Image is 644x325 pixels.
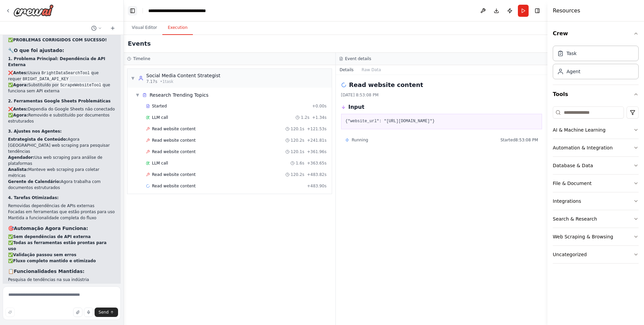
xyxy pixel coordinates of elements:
h3: Input [348,103,365,111]
div: Integrations [553,198,581,204]
button: Start a new chat [107,24,118,32]
span: + 0.00s [312,103,326,109]
strong: PROBLEMAS CORRIGIDOS COM SUCESSO! [13,38,107,42]
strong: Sem dependências de API externa [13,234,91,239]
strong: Fluxo completo mantido e otimizado [13,259,96,263]
h3: 🔧 [8,47,115,54]
span: Read website content [152,138,196,143]
span: + 483.90s [307,183,326,189]
span: Read website content [152,126,196,132]
button: Hide left sidebar [128,6,137,15]
li: Agora [GEOGRAPHIC_DATA] web scraping para pesquisar tendências [8,136,115,154]
li: Usa web scraping para análise de plataformas [8,154,115,167]
code: ScrapeWebsiteTool [59,82,102,88]
button: Send [95,308,118,317]
strong: Funcionalidades Mantidas: [14,269,85,274]
h2: Read website content [349,80,423,90]
button: Execution [162,21,193,35]
button: Database & Data [553,157,639,174]
button: Web Scraping & Browsing [553,228,639,245]
div: [DATE] 8:53:08 PM [341,92,542,98]
strong: 3. Ajustes nos Agentes: [8,129,62,134]
button: Click to speak your automation idea [84,308,93,317]
span: • 1 task [160,79,173,84]
button: Visual Editor [126,21,162,35]
li: ✅ [8,240,115,252]
span: 120.2s [291,138,305,143]
strong: Automação Agora Funciona: [14,226,88,231]
div: Uncategorized [553,251,587,258]
h3: 📋 [8,268,115,275]
div: Tools [553,104,639,269]
li: ✅ Removido e substituído por documentos estruturados [8,112,115,124]
li: Agora trabalha com documentos estruturados [8,179,115,191]
span: + 1.34s [312,115,326,120]
div: AI & Machine Learning [553,127,605,133]
li: ✅ [8,252,115,258]
span: ▼ [131,76,135,81]
button: Tools [553,85,639,104]
strong: Validação passou sem erros [13,252,76,257]
button: Raw Data [358,65,385,75]
h2: ✅ [8,37,115,43]
span: + 121.53s [307,126,326,132]
strong: Todas as ferramentas estão prontas para uso [8,240,107,251]
button: Integrations [553,192,639,210]
img: Logo [13,4,54,16]
button: Automation & Integration [553,139,639,156]
strong: 2. Ferramentas Google Sheets Problemáticas [8,99,111,103]
span: 7.17s [146,79,157,84]
button: Upload files [73,308,83,317]
strong: Antes: [13,71,28,75]
div: Search & Research [553,216,597,222]
li: Mantida a funcionalidade completa do fluxo [8,215,115,221]
strong: Analista: [8,167,28,172]
span: 120.1s [291,149,305,154]
span: Send [99,310,109,315]
div: Web Scraping & Browsing [553,233,613,240]
span: + 363.65s [307,160,326,166]
span: LLM call [152,115,168,120]
span: + 483.82s [307,172,326,177]
li: Focadas em ferramentas que estão prontas para uso [8,209,115,215]
span: Research Trending Topics [150,92,209,98]
h2: Events [128,39,151,48]
button: Search & Research [553,210,639,228]
nav: breadcrumb [148,7,224,14]
li: ✅ [8,234,115,240]
div: Task [567,50,577,57]
code: BrightDataSearchTool [40,70,91,76]
div: File & Document [553,180,592,187]
div: Social Media Content Strategist [146,72,220,79]
span: LLM call [152,160,168,166]
h3: Event details [345,56,371,61]
span: Started [152,103,167,109]
li: ❌ Usava que requer [8,70,115,82]
div: Database & Data [553,162,593,169]
h3: 🎯 [8,225,115,232]
span: + 361.96s [307,149,326,154]
button: Hide right sidebar [533,6,542,15]
strong: 4. Tarefas Otimizadas: [8,195,59,200]
span: Read website content [152,183,196,189]
span: ▼ [136,92,140,98]
strong: Gerente de Calendário: [8,179,61,184]
span: 1.6s [296,160,304,166]
div: Automation & Integration [553,144,613,151]
li: Geração de ideias de conteúdo [8,283,115,289]
span: 120.1s [291,126,305,132]
pre: {"website_url": "[URL][DOMAIN_NAME]"} [345,118,538,125]
li: Pesquisa de tendências na sua indústria [8,277,115,283]
span: Running [352,137,368,143]
button: Crew [553,24,639,43]
li: Removidas dependências de APIs externas [8,203,115,209]
strong: Estrategista de Conteúdo: [8,137,67,142]
button: AI & Machine Learning [553,121,639,139]
button: Uncategorized [553,246,639,263]
li: ✅ [8,258,115,264]
li: ✅ Substituído por que funciona sem API externa [8,82,115,94]
strong: O que foi ajustado: [14,48,64,53]
span: Read website content [152,172,196,177]
div: Agent [567,68,580,75]
h4: Resources [553,7,580,15]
